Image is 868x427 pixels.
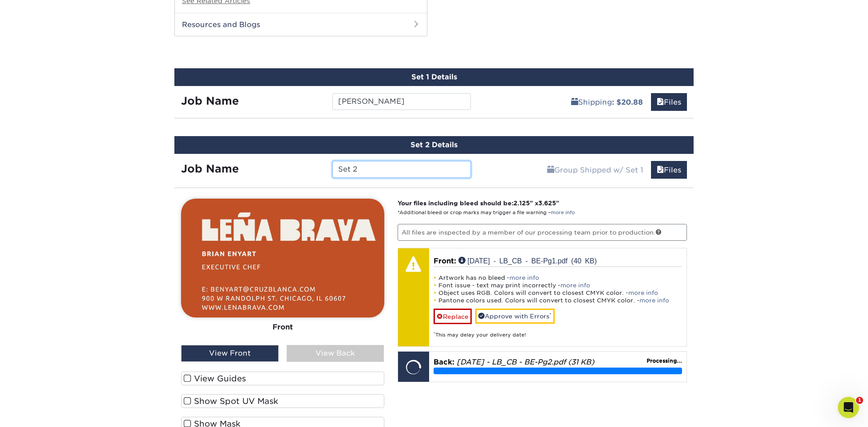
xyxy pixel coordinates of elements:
span: Back: [434,358,454,366]
div: Send us a messageWe typically reply in a few minutes [9,104,169,138]
strong: Job Name [181,162,239,175]
div: Creating Print-Ready Files [13,184,165,200]
span: Messages [74,299,104,305]
a: Files [651,93,687,111]
a: more info [560,282,590,289]
p: Hi [PERSON_NAME] [18,63,160,78]
li: Artwork has no bleed - [434,274,683,282]
a: Replace [434,309,472,324]
em: [DATE] - LB_CB - BE-Pg2.pdf (31 KB) [457,358,594,366]
li: Object uses RGB. Colors will convert to closest CMYK color. - [434,289,683,297]
a: more info [551,210,575,215]
a: Group Shipped w/ Set 1 [541,161,649,179]
span: Reach the customers that matter most, for less. [57,259,138,276]
button: Search for help [13,146,165,164]
div: View Back [287,345,384,362]
label: Show Spot UV Mask [181,394,384,408]
li: Pantone colors used. Colors will convert to closest CMYK color. - [434,297,683,304]
a: Files [651,161,687,179]
div: Send us a message [18,112,148,121]
div: This may delay your delivery date! [434,324,683,339]
button: Help [118,277,178,312]
label: View Guides [181,372,384,385]
span: Search for help [18,151,72,160]
span: 1 [856,397,863,404]
img: logo [18,18,77,31]
div: View Front [181,345,279,362]
strong: Your files including bleed should be: " x " [398,200,559,207]
div: Close [153,14,169,30]
div: Canva- Creating Print-Ready Files [13,217,165,233]
div: We typically reply in a few minutes [18,121,148,130]
span: 2.125 [513,200,530,207]
a: more info [639,297,669,304]
div: Canva- Creating Print-Ready Files [18,220,149,230]
div: Creating Print-Ready Files [18,188,149,197]
iframe: Intercom live chat [838,397,859,418]
img: Profile image for Irene [112,14,130,32]
div: Every Door Direct Mail® [57,249,159,259]
div: Print Order Status [13,168,165,184]
span: shipping [571,98,578,106]
strong: Job Name [181,94,239,107]
li: Font issue - text may print incorrectly - [434,282,683,289]
a: more info [628,290,658,296]
input: Enter a job name [332,161,470,178]
span: 3.625 [538,200,556,207]
div: Shipping Information and Services [13,200,165,217]
a: [DATE] - LB_CB - BE-Pg1.pdf (40 KB) [458,257,597,264]
a: more info [509,274,539,281]
small: *Additional bleed or crop marks may trigger a file warning – [398,210,575,215]
span: files [657,166,664,174]
span: Help [141,299,155,305]
span: files [657,98,664,106]
span: Home [20,299,39,305]
img: Profile image for Jenny [129,14,146,32]
span: Front: [434,257,456,265]
h2: Resources and Blogs [175,13,427,36]
div: Set 1 Details [174,68,694,86]
p: All files are inspected by a member of our processing team prior to production. [398,224,687,241]
button: Messages [59,277,118,312]
img: Profile image for Erica [95,14,113,32]
div: Front [181,317,384,337]
div: Set 2 Details [174,136,694,154]
b: : $20.88 [612,98,643,106]
span: shipping [547,166,554,174]
a: Shipping: $20.88 [565,93,649,111]
div: Shipping Information and Services [18,204,149,213]
input: Enter a job name [332,93,470,110]
p: How can we help? [18,78,160,93]
div: Every Door Direct Mail®Reach the customers that matter most, for less. [9,242,168,284]
div: Print Order Status [18,171,149,180]
a: Approve with Errors* [475,309,555,324]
